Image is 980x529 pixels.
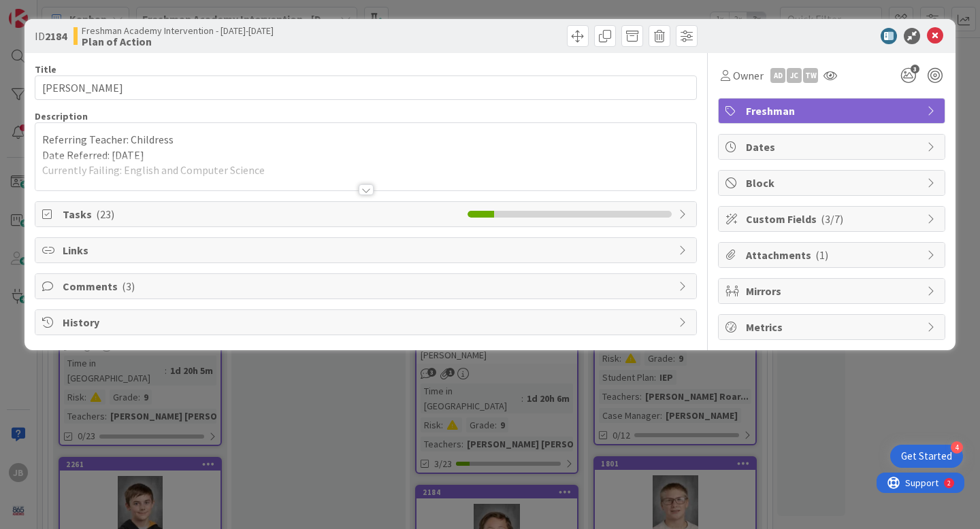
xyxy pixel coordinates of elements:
p: Referring Teacher: Childress [42,132,689,148]
span: Dates [746,139,920,155]
span: ( 3 ) [122,279,135,293]
span: ( 23 ) [96,207,114,221]
span: Metrics [746,319,920,335]
span: Owner [733,67,764,84]
div: AD [770,68,785,83]
div: JC [787,68,802,83]
span: ( 1 ) [815,248,828,262]
b: Plan of Action [82,36,274,47]
span: Mirrors [746,283,920,299]
span: History [63,314,672,330]
div: Open Get Started checklist, remaining modules: 4 [890,445,963,468]
label: Title [35,63,56,75]
span: Support [29,2,62,18]
span: Block [746,175,920,191]
div: TW [803,68,818,83]
span: Custom Fields [746,211,920,227]
input: type card name here... [35,75,697,100]
span: Freshman Academy Intervention - [DATE]-[DATE] [82,25,274,36]
div: 2 [71,5,74,16]
span: Tasks [63,206,461,222]
span: Freshman [746,103,920,119]
span: Links [63,242,672,258]
span: ID [35,28,67,44]
span: Attachments [746,247,920,263]
div: 4 [951,441,963,454]
p: Date Referred: [DATE] [42,148,689,163]
span: Comments [63,278,672,294]
div: Get Started [901,449,952,463]
span: ( 3/7 ) [821,212,843,226]
span: 3 [911,65,919,73]
span: Description [35,110,88,122]
b: 2184 [45,29,67,43]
